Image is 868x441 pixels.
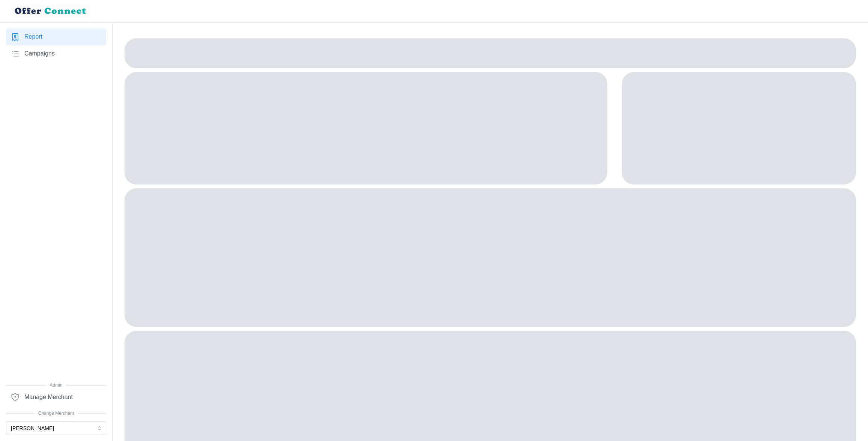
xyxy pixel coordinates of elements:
span: Admin [6,382,106,389]
span: Change Merchant [6,410,106,417]
button: [PERSON_NAME] [6,421,106,435]
img: loyalBe Logo [12,4,90,18]
span: Campaigns [24,49,55,58]
a: Campaigns [6,45,106,62]
span: Report [24,32,42,42]
a: Manage Merchant [6,388,106,405]
a: Report [6,28,106,45]
span: Manage Merchant [24,393,73,402]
